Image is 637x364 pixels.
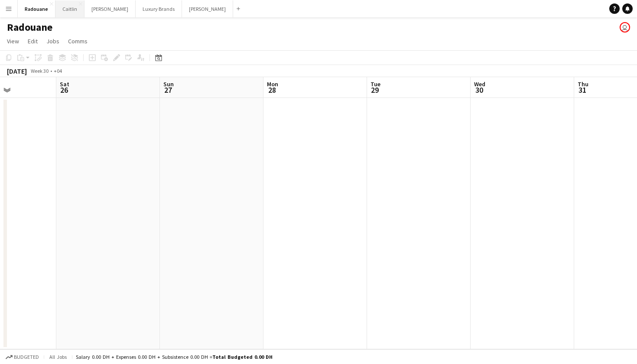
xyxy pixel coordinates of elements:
[212,354,273,360] span: Total Budgeted 0.00 DH
[18,0,55,17] button: Radouane
[46,37,59,45] span: Jobs
[266,85,278,95] span: 28
[29,68,50,74] span: Week 30
[369,85,380,95] span: 29
[76,354,273,360] div: Salary 0.00 DH + Expenses 0.00 DH + Subsistence 0.00 DH =
[578,80,588,88] span: Thu
[14,354,39,360] span: Budgeted
[43,36,63,47] a: Jobs
[54,68,62,74] div: +04
[3,36,23,47] a: View
[267,80,278,88] span: Mon
[162,85,174,95] span: 27
[55,0,84,17] button: Caitlin
[48,354,68,360] span: All jobs
[65,36,91,47] a: Comms
[24,36,41,47] a: Edit
[473,85,485,95] span: 30
[7,67,27,75] div: [DATE]
[474,80,485,88] span: Wed
[58,85,69,95] span: 26
[28,37,38,45] span: Edit
[7,37,19,45] span: View
[7,21,52,34] h1: Radouane
[136,0,182,17] button: Luxury Brands
[60,80,69,88] span: Sat
[370,80,380,88] span: Tue
[4,352,40,362] button: Budgeted
[68,37,88,45] span: Comms
[620,22,630,32] app-user-avatar: Radouane Bouakaz
[576,85,588,95] span: 31
[182,0,233,17] button: [PERSON_NAME]
[84,0,136,17] button: [PERSON_NAME]
[163,80,174,88] span: Sun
